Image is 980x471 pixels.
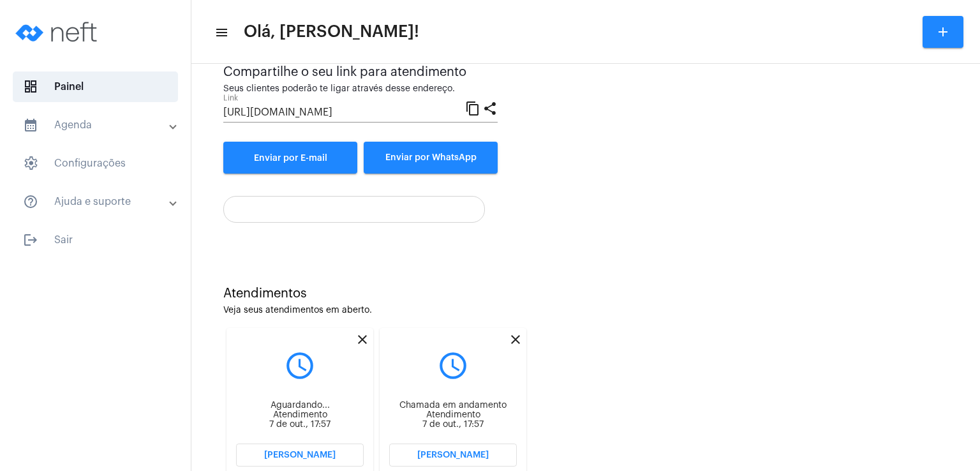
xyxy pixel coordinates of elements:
span: Sair [13,225,178,255]
mat-icon: query_builder [236,350,364,382]
div: Aguardando... [236,401,364,410]
a: Enviar por E-mail [223,142,357,174]
span: Olá, [PERSON_NAME]! [244,22,419,42]
mat-icon: sidenav icon [23,194,38,209]
div: 7 de out., 17:57 [389,420,517,430]
mat-icon: sidenav icon [214,25,227,40]
mat-expansion-panel-header: sidenav iconAjuda e suporte [8,186,191,217]
mat-panel-title: Agenda [23,117,170,133]
div: Compartilhe o seu link para atendimento [223,65,498,79]
img: logo-neft-novo-2.png [10,6,106,57]
span: Enviar por WhatsApp [385,153,477,162]
mat-expansion-panel-header: sidenav iconAgenda [8,110,191,140]
mat-icon: content_copy [465,100,480,116]
div: 7 de out., 17:57 [236,420,364,430]
button: Enviar por WhatsApp [364,142,498,174]
span: [PERSON_NAME] [417,451,489,460]
button: [PERSON_NAME] [236,444,364,467]
div: Chamada em andamento [389,401,517,410]
mat-icon: close [355,332,370,347]
span: sidenav icon [23,79,38,94]
div: Atendimentos [223,287,948,301]
div: Atendimento [236,410,364,420]
div: Seus clientes poderão te ligar através desse endereço. [223,84,498,94]
span: Painel [13,71,178,102]
span: [PERSON_NAME] [264,451,336,460]
button: [PERSON_NAME] [389,444,517,467]
span: Configurações [13,148,178,179]
span: sidenav icon [23,156,38,171]
span: Enviar por E-mail [254,154,327,163]
mat-icon: query_builder [389,350,517,382]
mat-icon: share [482,100,498,116]
mat-icon: add [935,24,951,40]
div: Veja seus atendimentos em aberto. [223,306,948,315]
mat-icon: sidenav icon [23,232,38,248]
mat-icon: sidenav icon [23,117,38,133]
mat-panel-title: Ajuda e suporte [23,194,170,209]
mat-icon: close [508,332,523,347]
div: Atendimento [389,410,517,420]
